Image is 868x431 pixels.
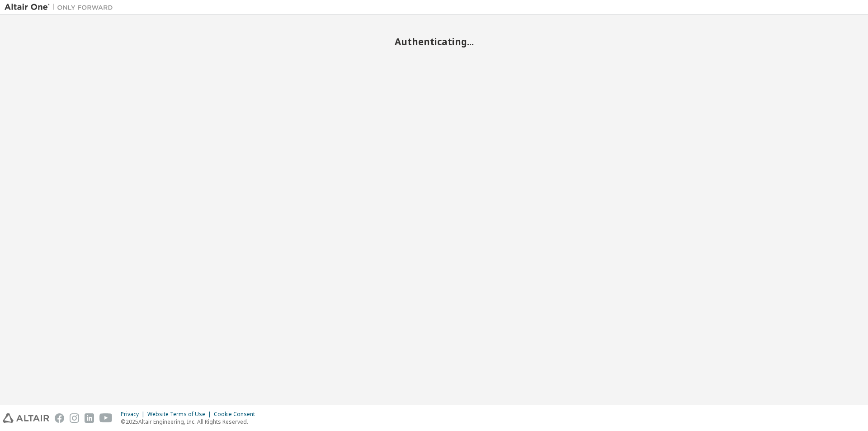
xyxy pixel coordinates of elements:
[121,418,260,426] p: © 2025 Altair Engineering, Inc. All Rights Reserved.
[214,411,260,418] div: Cookie Consent
[5,3,118,12] img: Altair One
[3,413,49,423] img: altair_logo.svg
[147,411,214,418] div: Website Terms of Use
[99,413,113,423] img: youtube.svg
[121,411,147,418] div: Privacy
[70,413,79,423] img: instagram.svg
[5,36,863,47] h2: Authenticating...
[85,413,94,423] img: linkedin.svg
[55,413,64,423] img: facebook.svg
